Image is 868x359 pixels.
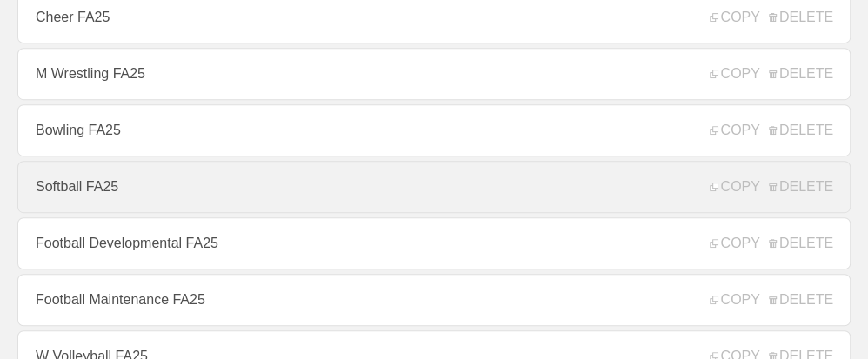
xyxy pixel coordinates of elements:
[769,66,833,82] span: DELETE
[769,123,833,138] span: DELETE
[17,161,851,213] a: Softball FA25
[17,104,851,156] a: Bowling FA25
[556,158,868,359] iframe: Chat Widget
[769,10,833,25] span: DELETE
[710,123,759,138] span: COPY
[17,48,851,100] a: M Wrestling FA25
[17,217,851,269] a: Football Developmental FA25
[710,66,759,82] span: COPY
[710,10,759,25] span: COPY
[17,274,851,326] a: Football Maintenance FA25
